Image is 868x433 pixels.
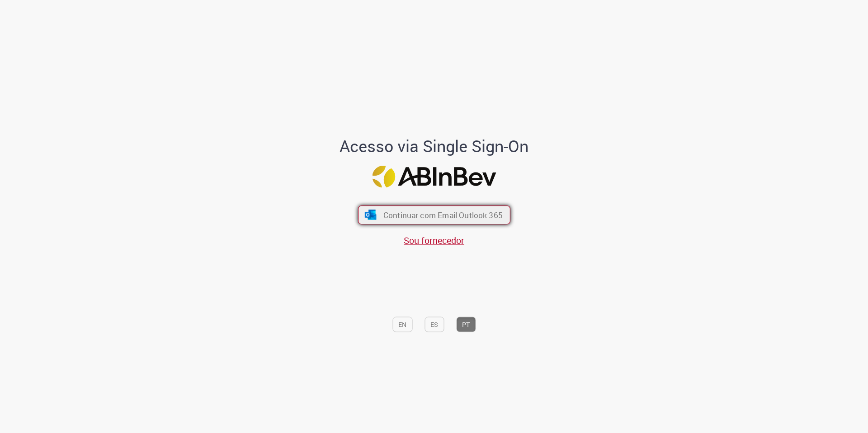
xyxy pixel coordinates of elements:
[358,206,510,225] button: ícone Azure/Microsoft 360 Continuar com Email Outlook 365
[372,166,496,188] img: Logo ABInBev
[364,210,377,220] img: ícone Azure/Microsoft 360
[383,210,502,220] span: Continuar com Email Outlook 365
[425,317,444,332] button: ES
[404,234,464,246] a: Sou fornecedor
[456,317,476,332] button: PT
[392,317,412,332] button: EN
[309,137,560,155] h1: Acesso via Single Sign-On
